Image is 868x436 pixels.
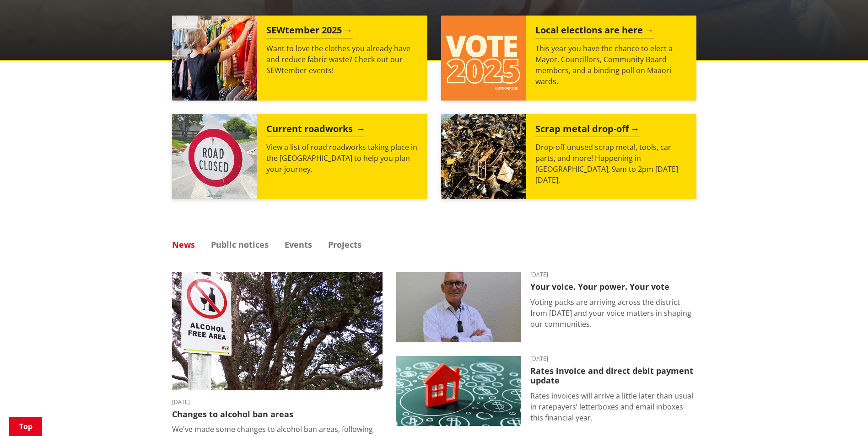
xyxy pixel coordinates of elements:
[441,16,696,101] a: Local elections are here This year you have the chance to elect a Mayor, Councillors, Community B...
[396,356,521,426] img: rates image
[535,142,687,186] p: Drop-off unused scrap metal, tools, car parts, and more! Happening in [GEOGRAPHIC_DATA], 9am to 2...
[441,16,526,101] img: Vote 2025
[172,240,195,249] a: News
[172,114,257,199] img: Road closed sign
[530,272,696,277] time: [DATE]
[285,240,312,249] a: Events
[530,366,696,386] h3: Rates invoice and direct debit payment update
[266,25,353,38] h2: SEWtember 2025
[535,123,640,137] h2: Scrap metal drop-off
[535,43,687,87] p: This year you have the chance to elect a Mayor, Councillors, Community Board members, and a bindi...
[172,16,427,101] a: SEWtember 2025 Want to love the clothes you already have and reduce fabric waste? Check out our S...
[530,297,696,330] p: Voting packs are arriving across the district from [DATE] and your voice matters in shaping our c...
[266,123,364,137] h2: Current roadworks
[396,272,521,342] img: Craig Hobbs
[172,399,383,405] time: [DATE]
[396,272,696,342] a: [DATE] Your voice. Your power. Your vote Voting packs are arriving across the district from [DATE...
[266,43,418,76] p: Want to love the clothes you already have and reduce fabric waste? Check out our SEWtember events!
[530,390,696,423] p: Rates invoices will arrive a little later than usual in ratepayers’ letterboxes and email inboxes...
[530,282,696,292] h3: Your voice. Your power. Your vote
[441,114,696,199] a: A massive pile of rusted scrap metal, including wheels and various industrial parts, under a clea...
[826,398,859,431] iframe: Messenger Launcher
[9,417,42,436] a: Top
[172,114,427,199] a: Current roadworks View a list of road roadworks taking place in the [GEOGRAPHIC_DATA] to help you...
[211,240,269,249] a: Public notices
[172,16,257,101] img: SEWtember
[172,409,383,420] h3: Changes to alcohol ban areas
[535,25,654,38] h2: Local elections are here
[441,114,526,199] img: Scrap metal collection
[172,272,383,390] img: Alcohol Control Bylaw adopted - August 2025 (2)
[266,142,418,175] p: View a list of road roadworks taking place in the [GEOGRAPHIC_DATA] to help you plan your journey.
[396,356,696,426] a: [DATE] Rates invoice and direct debit payment update Rates invoices will arrive a little later th...
[328,240,361,249] a: Projects
[530,356,696,362] time: [DATE]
